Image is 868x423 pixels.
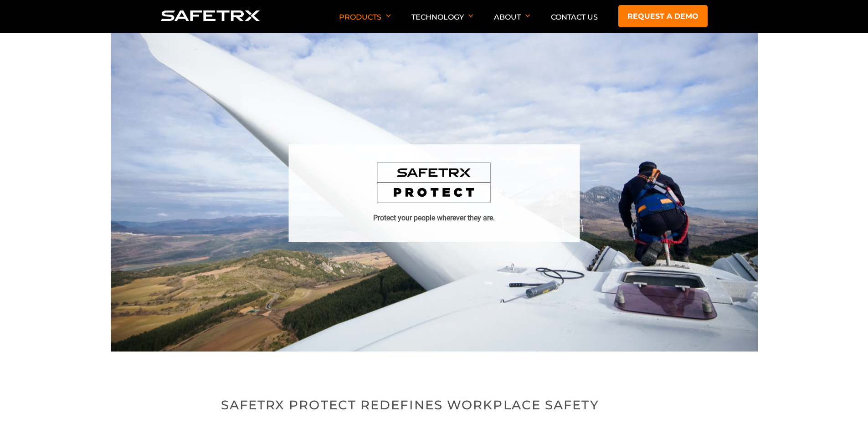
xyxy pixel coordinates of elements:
[377,163,491,204] img: SafeTrx Protect logo
[551,13,598,21] a: Contact Us
[339,13,391,33] p: Products
[111,33,758,352] img: Hero SafeTrx
[494,13,530,33] p: About
[373,213,495,224] h1: Protect your people wherever they are.
[161,10,260,21] img: Logo SafeTrx
[618,5,708,27] a: Request a demo
[386,14,391,17] img: Arrow down
[411,13,473,33] p: Technology
[468,14,473,17] img: Arrow down
[525,14,530,17] img: Arrow down
[221,396,647,414] h2: SafeTrx Protect redefines workplace safety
